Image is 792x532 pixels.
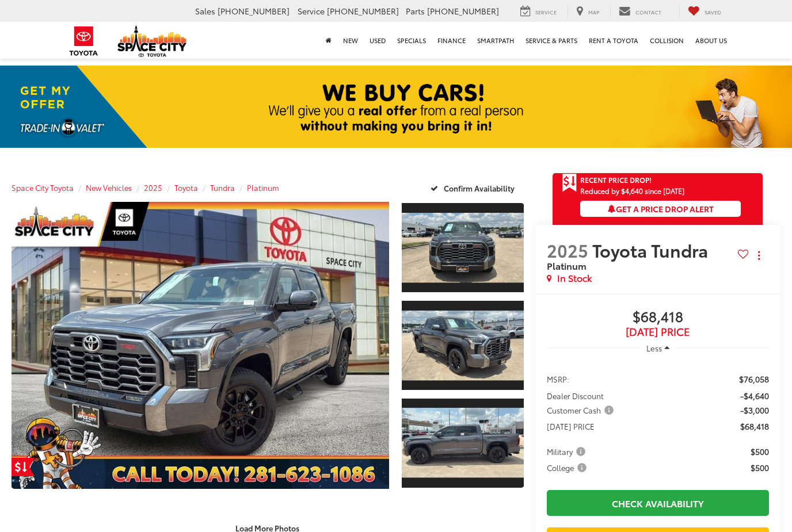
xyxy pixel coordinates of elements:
[174,182,198,193] a: Toyota
[520,22,583,59] a: Service & Parts
[739,373,769,385] span: $76,058
[547,326,769,338] span: [DATE] Price
[117,25,186,57] img: Space City Toyota
[432,22,471,59] a: Finance
[547,309,769,326] span: $68,418
[644,22,690,59] a: Collision
[444,183,515,193] span: Confirm Availability
[547,462,591,473] button: College
[751,462,769,473] span: $500
[327,5,399,17] span: [PHONE_NUMBER]
[402,202,524,293] a: Expand Photo 1
[62,22,105,60] img: Toyota
[568,5,608,18] a: Map
[547,462,589,473] span: College
[547,404,616,416] span: Customer Cash
[427,5,499,17] span: [PHONE_NUMBER]
[218,5,290,17] span: [PHONE_NUMBER]
[749,246,769,266] button: Actions
[553,173,763,187] a: Get Price Drop Alert Recent Price Drop!
[195,5,215,17] span: Sales
[547,390,604,401] span: Dealer Discount
[535,8,557,16] span: Service
[7,201,393,490] img: 2025 Toyota Tundra Platinum
[608,203,714,215] span: Get a Price Drop Alert
[562,173,577,193] span: Get Price Drop Alert
[547,238,588,262] span: 2025
[583,22,644,59] a: Rent a Toyota
[690,22,733,59] a: About Us
[610,5,670,18] a: Contact
[547,446,588,457] span: Military
[588,8,599,16] span: Map
[547,404,618,416] button: Customer Cash
[758,251,760,260] span: dropdown dots
[740,404,769,416] span: -$3,000
[298,5,325,17] span: Service
[402,397,524,489] a: Expand Photo 3
[547,259,587,272] span: Platinum
[424,178,524,198] button: Confirm Availability
[641,338,675,358] button: Less
[580,175,652,185] span: Recent Price Drop!
[592,238,712,262] span: Toyota Tundra
[580,187,741,194] span: Reduced by $4,640 since [DATE]
[512,5,565,18] a: Service
[210,182,235,193] a: Tundra
[740,420,769,432] span: $68,418
[547,490,769,516] a: Check Availability
[144,182,162,193] a: 2025
[547,446,589,457] button: Military
[364,22,391,59] a: Used
[391,22,432,59] a: Specials
[679,5,730,18] a: My Saved Vehicles
[320,22,337,59] a: Home
[557,271,592,285] span: In Stock
[86,182,132,193] a: New Vehicles
[646,343,662,353] span: Less
[12,202,389,489] a: Expand Photo 0
[705,8,721,16] span: Saved
[751,446,769,457] span: $500
[547,420,595,432] span: [DATE] PRICE
[402,300,524,391] a: Expand Photo 2
[547,373,569,385] span: MSRP:
[12,458,35,476] a: Get Price Drop Alert
[337,22,364,59] a: New
[247,182,279,193] a: Platinum
[635,8,661,16] span: Contact
[740,390,769,401] span: -$4,640
[401,311,525,381] img: 2025 Toyota Tundra Platinum
[401,213,525,283] img: 2025 Toyota Tundra Platinum
[471,22,520,59] a: SmartPath
[406,5,425,17] span: Parts
[12,182,74,193] a: Space City Toyota
[401,408,525,479] img: 2025 Toyota Tundra Platinum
